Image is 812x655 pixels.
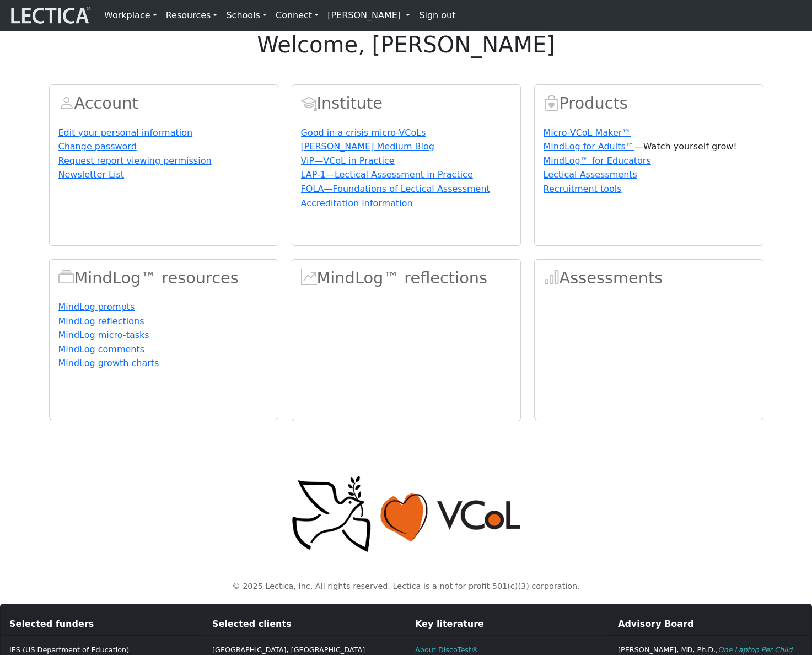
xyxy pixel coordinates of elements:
[544,94,560,112] span: Products
[1,613,203,636] div: Selected funders
[301,141,434,152] a: [PERSON_NAME] Medium Blog
[544,94,754,113] h2: Products
[162,4,222,26] a: Resources
[58,141,137,152] a: Change password
[271,4,323,26] a: Connect
[544,155,651,166] a: MindLog™ for Educators
[301,269,317,287] span: MindLog
[301,269,512,288] h2: MindLog™ reflections
[544,169,637,180] a: Lectical Assessments
[58,316,144,326] a: MindLog reflections
[58,330,149,340] a: MindLog micro-tasks
[58,127,193,138] a: Edit your personal information
[323,4,415,26] a: [PERSON_NAME]
[203,613,406,636] div: Selected clients
[618,645,803,655] p: [PERSON_NAME], MD, Ph.D.,
[301,198,413,208] a: Accreditation information
[288,474,524,554] img: Peace, love, VCoL
[301,169,473,180] a: LAP-1—Lectical Assessment in Practice
[49,581,763,593] p: © 2025 Lectica, Inc. All rights reserved. Lectica is a not for profit 501(c)(3) corporation.
[718,646,792,654] a: One Laptop Per Child
[301,94,317,112] span: Account
[544,269,560,287] span: Assessments
[58,169,125,180] a: Newsletter List
[544,140,754,153] p: —Watch yourself grow!
[301,127,426,138] a: Good in a crisis micro-VCoLs
[544,141,634,152] a: MindLog for Adults™
[58,344,145,355] a: MindLog comments
[544,269,754,288] h2: Assessments
[415,646,478,654] a: About DiscoTest®
[58,269,74,287] span: MindLog™ resources
[58,94,74,112] span: Account
[58,155,212,166] a: Request report viewing permission
[212,645,397,655] p: [GEOGRAPHIC_DATA], [GEOGRAPHIC_DATA]
[301,155,395,166] a: ViP—VCoL in Practice
[609,613,811,636] div: Advisory Board
[301,94,512,113] h2: Institute
[415,4,460,26] a: Sign out
[8,5,91,26] img: lecticalive
[58,302,135,312] a: MindLog prompts
[9,645,194,655] p: IES (US Department of Education)
[58,269,269,288] h2: MindLog™ resources
[222,4,271,26] a: Schools
[301,184,490,194] a: FOLA—Foundations of Lectical Assessment
[406,613,609,636] div: Key literature
[544,184,622,194] a: Recruitment tools
[58,358,159,368] a: MindLog growth charts
[544,127,631,138] a: Micro-VCoL Maker™
[100,4,162,26] a: Workplace
[58,94,269,113] h2: Account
